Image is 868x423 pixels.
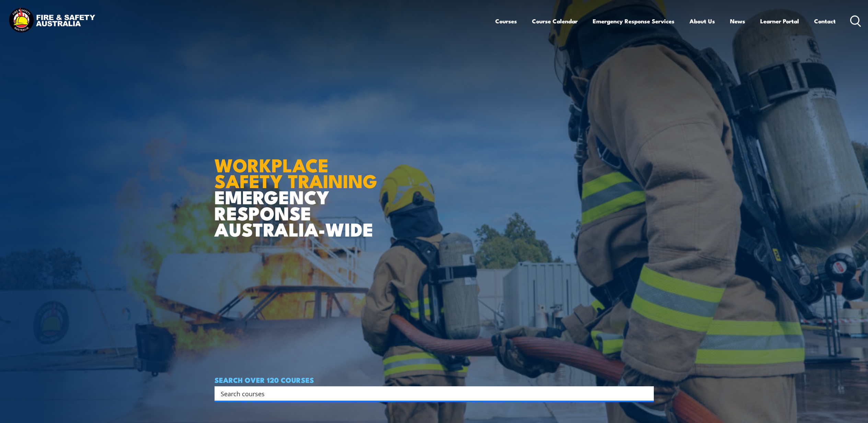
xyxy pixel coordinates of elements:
a: Emergency Response Services [593,12,674,30]
a: Course Calendar [532,12,578,30]
button: Search magnifier button [642,389,651,398]
a: Learner Portal [760,12,799,30]
a: Contact [814,12,836,30]
strong: WORKPLACE SAFETY TRAINING [215,150,377,195]
a: Courses [495,12,517,30]
form: Search form [222,389,640,398]
a: News [730,12,745,30]
a: About Us [690,12,715,30]
h1: EMERGENCY RESPONSE AUSTRALIA-WIDE [215,139,382,237]
input: Search input [221,388,639,399]
h4: SEARCH OVER 120 COURSES [215,376,654,384]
